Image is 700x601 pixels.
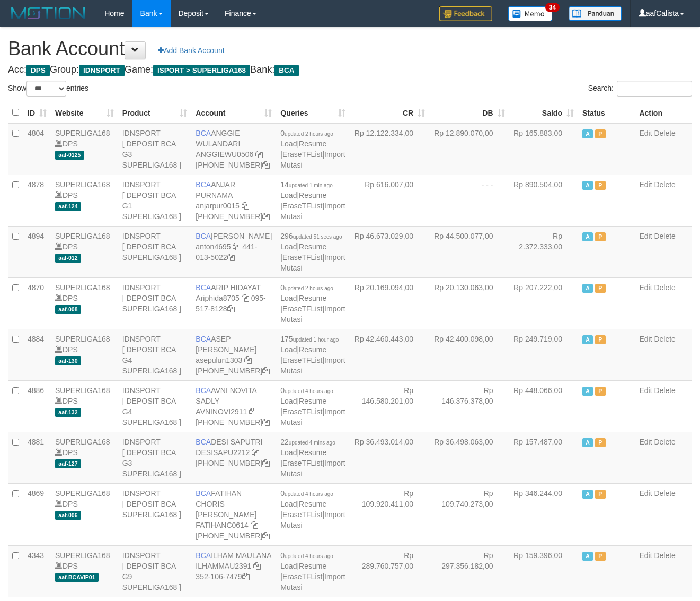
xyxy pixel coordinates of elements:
a: Copy 4062213373 to clipboard [262,161,270,169]
a: SUPERLIGA168 [55,129,110,137]
a: Copy 4062280135 to clipboard [262,418,270,426]
a: Edit [639,551,652,560]
span: updated 2 hours ago [285,285,333,291]
a: Resume [299,448,326,457]
span: Active [582,335,593,344]
span: Active [582,129,593,138]
td: IDNSPORT [ DEPOSIT BCA G1 SUPERLIGA168 ] [118,175,192,226]
a: anton4695 [196,242,231,251]
a: Copy FATIHANC0614 to clipboard [251,521,258,529]
a: Delete [654,129,675,137]
a: EraseTFList [282,459,322,467]
td: Rp 12.890.070,00 [429,123,509,175]
td: IDNSPORT [ DEPOSIT BCA G4 SUPERLIGA168 ] [118,329,192,380]
td: Rp 20.169.094,00 [350,277,429,329]
a: EraseTFList [282,356,322,364]
td: Rp 146.580.201,00 [350,380,429,432]
th: Action [635,102,692,123]
a: Copy 4062281727 to clipboard [262,532,270,540]
a: SUPERLIGA168 [55,283,110,292]
td: Rp 146.376.378,00 [429,380,509,432]
span: BCA [196,386,211,395]
a: Copy 4062281620 to clipboard [262,212,270,221]
a: Delete [654,180,675,189]
a: EraseTFList [282,304,322,313]
span: Paused [595,387,606,396]
a: EraseTFList [282,510,322,519]
a: anjarpur0015 [196,202,240,210]
a: Copy anton4695 to clipboard [233,242,240,251]
span: Paused [595,490,606,499]
span: 0 [280,129,333,137]
a: Import Mutasi [280,459,345,478]
span: Active [582,181,593,190]
span: Paused [595,438,606,447]
td: Rp 12.122.334,00 [350,123,429,175]
a: Resume [299,191,326,199]
h4: Acc: Group: Game: Bank: [8,65,692,75]
a: FATIHANC0614 [196,521,248,529]
img: MOTION_logo.png [8,5,88,21]
td: AVNI NOVITA SADLY [PHONE_NUMBER] [191,380,276,432]
td: Rp 46.673.029,00 [350,226,429,277]
span: Active [582,232,593,241]
td: DPS [51,277,118,329]
a: Delete [654,283,675,292]
a: EraseTFList [282,572,322,581]
td: Rp 249.719,00 [509,329,578,380]
th: Website: activate to sort column ascending [51,102,118,123]
a: Import Mutasi [280,356,345,375]
a: SUPERLIGA168 [55,386,110,395]
a: DESISAPU2212 [196,448,250,457]
a: SUPERLIGA168 [55,438,110,446]
th: Product: activate to sort column ascending [118,102,192,123]
td: Rp 2.372.333,00 [509,226,578,277]
span: Active [582,438,593,447]
td: DESI SAPUTRI [PHONE_NUMBER] [191,432,276,483]
a: SUPERLIGA168 [55,180,110,189]
a: Import Mutasi [280,202,345,221]
a: Resume [299,294,326,302]
a: Load [280,345,297,354]
a: Import Mutasi [280,510,345,529]
a: Load [280,191,297,199]
span: | | | [280,129,345,169]
span: 14 [280,180,332,189]
span: aaf-0125 [55,151,84,160]
span: Paused [595,129,606,138]
a: AVNINOVI2911 [196,407,247,416]
td: FATIHAN CHORIS [PERSON_NAME] [PHONE_NUMBER] [191,483,276,545]
td: Rp 42.460.443,00 [350,329,429,380]
th: DB: activate to sort column ascending [429,102,509,123]
td: IDNSPORT [ DEPOSIT BCA G4 SUPERLIGA168 ] [118,380,192,432]
span: Paused [595,552,606,561]
label: Show entries [8,81,88,97]
span: | | | [280,551,345,591]
span: aaf-008 [55,305,81,314]
td: Rp 616.007,00 [350,175,429,226]
h1: Bank Account [8,38,692,59]
span: BCA [196,438,211,446]
span: 296 [280,232,342,240]
a: Delete [654,335,675,343]
span: Active [582,284,593,293]
a: Load [280,140,297,148]
a: Edit [639,489,652,498]
td: 4804 [23,123,51,175]
span: aaf-012 [55,254,81,263]
a: Copy AVNINOVI2911 to clipboard [249,407,256,416]
a: Import Mutasi [280,304,345,324]
span: 34 [545,3,560,12]
a: SUPERLIGA168 [55,232,110,240]
span: updated 4 hours ago [285,553,333,559]
span: aaf-127 [55,459,81,468]
td: 4886 [23,380,51,432]
a: Load [280,242,297,251]
td: IDNSPORT [ DEPOSIT BCA SUPERLIGA168 ] [118,277,192,329]
span: BCA [274,65,298,76]
span: Paused [595,284,606,293]
span: aaf-BCAVIP01 [55,573,99,582]
span: updated 2 hours ago [285,131,333,137]
td: 4881 [23,432,51,483]
td: Rp 36.498.063,00 [429,432,509,483]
